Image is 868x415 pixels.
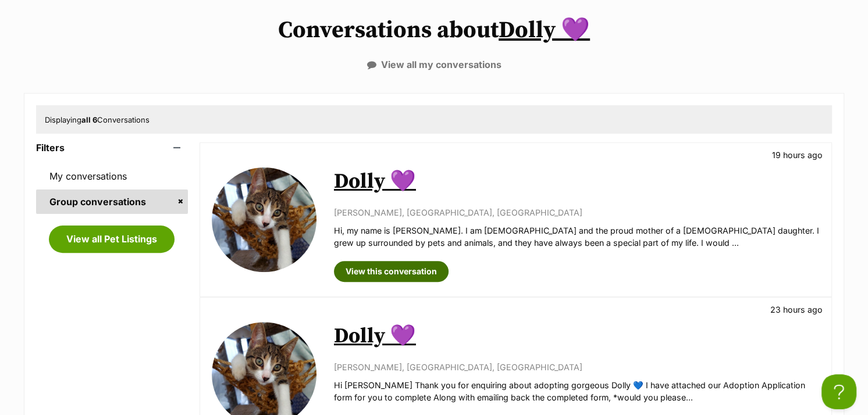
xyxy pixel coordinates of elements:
a: View all Pet Listings [49,226,175,252]
p: Hi, my name is [PERSON_NAME]. I am [DEMOGRAPHIC_DATA] and the proud mother of a [DEMOGRAPHIC_DATA... [334,224,820,249]
p: [PERSON_NAME], [GEOGRAPHIC_DATA], [GEOGRAPHIC_DATA] [334,361,820,373]
header: Filters [36,142,188,153]
a: View all my conversations [367,59,501,70]
a: My conversations [36,164,188,188]
iframe: Help Scout Beacon - Open [821,374,856,409]
a: Group conversations [36,189,188,214]
img: Dolly 💜 [212,167,316,272]
a: Dolly 💜 [334,323,416,349]
a: Dolly 💜 [334,169,416,195]
p: 19 hours ago [772,149,823,161]
span: Displaying Conversations [45,115,150,124]
p: [PERSON_NAME], [GEOGRAPHIC_DATA], [GEOGRAPHIC_DATA] [334,206,820,219]
p: Hi [PERSON_NAME] Thank you for enquiring about adopting gorgeous Dolly 💙 I have attached our Adop... [334,379,820,404]
strong: all 6 [81,115,97,124]
a: Dolly 💜 [499,16,590,45]
p: 23 hours ago [770,303,823,316]
a: View this conversation [334,261,449,282]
